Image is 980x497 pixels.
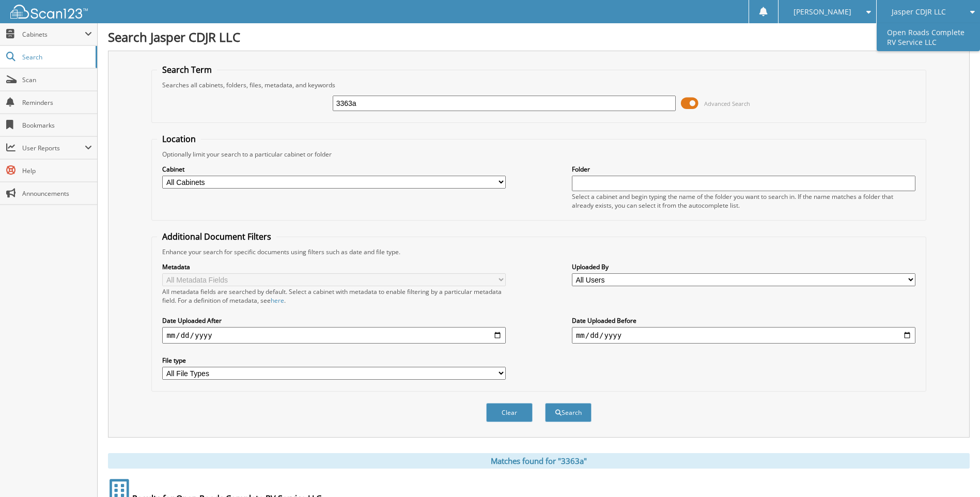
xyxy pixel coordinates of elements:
span: Announcements [22,189,92,198]
a: here [271,296,284,305]
button: Clear [486,403,533,422]
span: [PERSON_NAME] [794,9,851,15]
div: Enhance your search for specific documents using filters such as date and file type. [157,247,920,256]
button: Search [545,403,592,422]
label: Folder [572,165,915,174]
label: File type [162,356,506,365]
legend: Location [157,133,201,145]
span: Bookmarks [22,121,92,130]
input: start [162,327,506,344]
span: Help [22,166,92,175]
div: Select a cabinet and begin typing the name of the folder you want to search in. If the name match... [572,192,915,210]
label: Uploaded By [572,262,915,271]
span: Advanced Search [704,100,750,107]
span: Jasper CDJR LLC [892,9,946,15]
img: scan123-logo-white.svg [10,5,88,19]
input: end [572,327,915,344]
div: Matches found for "3363a" [108,453,970,469]
span: User Reports [22,144,85,152]
span: Scan [22,75,92,84]
span: Reminders [22,98,92,107]
div: Searches all cabinets, folders, files, metadata, and keywords [157,81,920,89]
span: Cabinets [22,30,85,39]
span: Search [22,53,90,61]
legend: Additional Document Filters [157,231,276,242]
div: All metadata fields are searched by default. Select a cabinet with metadata to enable filtering b... [162,287,506,305]
iframe: Chat Widget [928,447,980,497]
h1: Search Jasper CDJR LLC [108,28,970,45]
a: Open Roads Complete RV Service LLC [877,23,980,51]
label: Metadata [162,262,506,271]
label: Cabinet [162,165,506,174]
div: Optionally limit your search to a particular cabinet or folder [157,150,920,159]
label: Date Uploaded Before [572,316,915,325]
label: Date Uploaded After [162,316,506,325]
legend: Search Term [157,64,217,75]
